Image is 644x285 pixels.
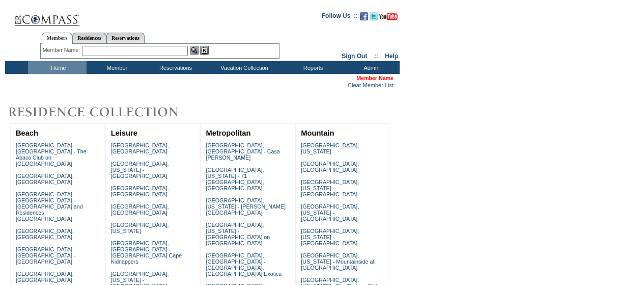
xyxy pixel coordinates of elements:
a: [GEOGRAPHIC_DATA], [GEOGRAPHIC_DATA] - The Abaco Club on [GEOGRAPHIC_DATA] [16,142,87,167]
a: [GEOGRAPHIC_DATA], [GEOGRAPHIC_DATA] - Casa [PERSON_NAME] [206,142,279,161]
a: Beach [16,129,38,137]
a: Help [385,53,398,60]
a: [GEOGRAPHIC_DATA], [US_STATE] [111,222,169,234]
a: [GEOGRAPHIC_DATA], [US_STATE] - [GEOGRAPHIC_DATA] [301,203,359,222]
a: [GEOGRAPHIC_DATA], [GEOGRAPHIC_DATA] [111,142,169,154]
a: [GEOGRAPHIC_DATA], [GEOGRAPHIC_DATA] - [GEOGRAPHIC_DATA], [GEOGRAPHIC_DATA] Exotica [206,252,282,277]
a: [GEOGRAPHIC_DATA] - [GEOGRAPHIC_DATA] - [GEOGRAPHIC_DATA] [16,246,75,265]
td: Member [87,61,145,74]
img: Compass Home [14,5,80,26]
a: [GEOGRAPHIC_DATA], [GEOGRAPHIC_DATA] [16,173,74,185]
a: Become our fan on Facebook [360,15,368,21]
a: [GEOGRAPHIC_DATA], [GEOGRAPHIC_DATA] [16,271,74,283]
a: Subscribe to our YouTube Channel [379,15,398,21]
td: Home [28,61,87,74]
a: [GEOGRAPHIC_DATA], [US_STATE] - Mountainside at [GEOGRAPHIC_DATA] [301,252,374,271]
span: :: [374,53,378,60]
a: [GEOGRAPHIC_DATA], [GEOGRAPHIC_DATA] [111,185,169,197]
img: Destinations by Exclusive Resorts [5,102,204,122]
td: Reports [283,61,341,74]
td: Admin [341,61,400,74]
img: Become our fan on Facebook [360,12,368,20]
a: Sign Out [342,53,367,60]
a: [GEOGRAPHIC_DATA], [US_STATE] [301,142,359,154]
td: Follow Us :: [322,11,358,23]
td: Reservations [145,61,204,74]
a: [GEOGRAPHIC_DATA], [GEOGRAPHIC_DATA] [301,161,359,173]
a: [GEOGRAPHIC_DATA], [US_STATE] - [GEOGRAPHIC_DATA] [301,179,359,197]
a: [GEOGRAPHIC_DATA], [GEOGRAPHIC_DATA] [16,228,74,240]
img: View [190,46,199,55]
td: Vacation Collection [204,61,283,74]
a: [GEOGRAPHIC_DATA], [US_STATE] - [GEOGRAPHIC_DATA] on [GEOGRAPHIC_DATA] [206,222,270,246]
img: Follow us on Twitter [370,12,378,20]
a: [GEOGRAPHIC_DATA], [GEOGRAPHIC_DATA] - [GEOGRAPHIC_DATA] Cape Kidnappers [111,240,182,265]
a: Clear [348,82,361,88]
a: [GEOGRAPHIC_DATA], [GEOGRAPHIC_DATA] - [GEOGRAPHIC_DATA] and Residences [GEOGRAPHIC_DATA] [16,191,83,222]
span: Member Name [356,75,394,81]
a: [GEOGRAPHIC_DATA], [US_STATE] - [GEOGRAPHIC_DATA] [111,161,169,179]
a: Member List [362,82,394,88]
a: Members [42,33,73,44]
a: Metropolitan [206,129,250,137]
img: Subscribe to our YouTube Channel [379,13,398,20]
a: [GEOGRAPHIC_DATA], [US_STATE] - 71 [GEOGRAPHIC_DATA], [GEOGRAPHIC_DATA] [206,167,264,191]
div: Member Name: [43,46,82,55]
a: Reservations [106,33,145,43]
a: [GEOGRAPHIC_DATA], [US_STATE] - [GEOGRAPHIC_DATA] [301,228,359,246]
a: [GEOGRAPHIC_DATA], [GEOGRAPHIC_DATA] [111,203,169,216]
a: Residences [72,33,106,43]
img: Reservations [200,46,209,55]
a: [GEOGRAPHIC_DATA], [US_STATE] - [PERSON_NAME][GEOGRAPHIC_DATA] [206,197,286,216]
a: Leisure [111,129,137,137]
a: Follow us on Twitter [370,15,378,21]
a: Mountain [301,129,334,137]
